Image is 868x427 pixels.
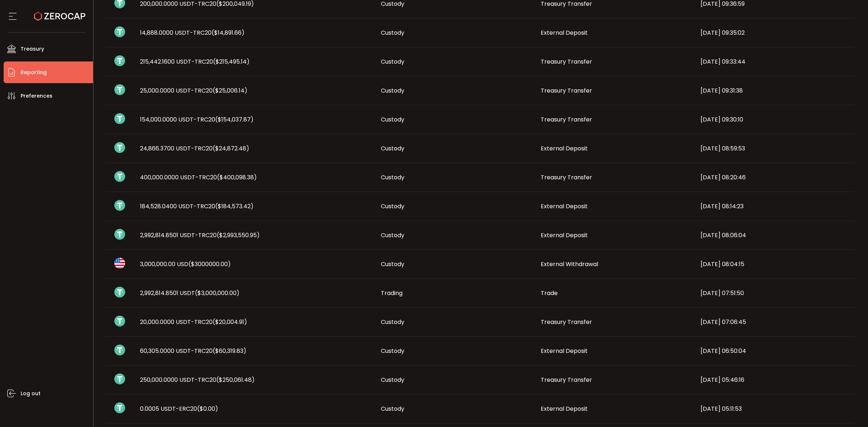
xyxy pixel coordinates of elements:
[381,144,404,153] span: Custody
[213,86,247,95] span: ($25,006.14)
[541,289,558,297] span: Trade
[114,84,125,95] img: usdt_portfolio.svg
[114,229,125,240] img: usdt_portfolio.svg
[695,86,855,95] div: [DATE] 09:31:38
[541,376,592,384] span: Treasury Transfer
[140,144,249,153] span: 24,866.3700 USDT-TRC20
[140,57,250,66] span: 215,442.1600 USDT-TRC20
[381,57,404,66] span: Custody
[381,347,404,355] span: Custody
[213,318,247,326] span: ($20,004.91)
[695,376,855,384] div: [DATE] 05:46:16
[213,57,250,66] span: ($215,495.14)
[381,231,404,239] span: Custody
[381,376,404,384] span: Custody
[114,55,125,66] img: usdt_portfolio.svg
[140,260,231,268] span: 3,000,000.00 USD
[140,318,247,326] span: 20,000.0000 USDT-TRC20
[695,115,855,124] div: [DATE] 09:30:10
[695,29,855,37] div: [DATE] 09:35:02
[140,347,246,355] span: 60,305.0000 USDT-TRC20
[140,376,255,384] span: 250,000.0000 USDT-TRC20
[216,376,255,384] span: ($250,061.48)
[212,29,244,37] span: ($14,891.66)
[381,173,404,182] span: Custody
[695,57,855,66] div: [DATE] 09:33:44
[541,202,588,210] span: External Deposit
[140,289,239,297] span: 2,992,814.8501 USDT
[140,173,257,182] span: 400,000.0000 USDT-TRC20
[541,347,588,355] span: External Deposit
[114,200,125,211] img: usdt_portfolio.svg
[381,289,403,297] span: Trading
[197,405,218,413] span: ($0.00)
[213,144,249,153] span: ($24,872.48)
[140,86,247,95] span: 25,000.0000 USDT-TRC20
[541,405,588,413] span: External Deposit
[188,260,231,268] span: ($3000000.00)
[217,231,260,239] span: ($2,993,550.95)
[21,91,52,101] span: Preferences
[217,173,257,182] span: ($400,098.38)
[695,318,855,326] div: [DATE] 07:06:45
[695,347,855,355] div: [DATE] 06:50:04
[215,202,254,210] span: ($184,573.42)
[114,113,125,124] img: usdt_portfolio.svg
[114,287,125,298] img: usdt_portfolio.svg
[215,115,254,124] span: ($154,037.87)
[114,345,125,355] img: usdt_portfolio.svg
[114,373,125,384] img: usdt_portfolio.svg
[541,115,592,124] span: Treasury Transfer
[695,231,855,239] div: [DATE] 08:06:04
[213,347,246,355] span: ($60,319.83)
[114,258,125,269] img: usd_portfolio.svg
[140,115,254,124] span: 154,000.0000 USDT-TRC20
[140,405,218,413] span: 0.0005 USDT-ERC20
[114,142,125,153] img: usdt_portfolio.svg
[541,86,592,95] span: Treasury Transfer
[541,231,588,239] span: External Deposit
[541,173,592,182] span: Treasury Transfer
[381,86,404,95] span: Custody
[381,202,404,210] span: Custody
[541,260,598,268] span: External Withdrawal
[695,260,855,268] div: [DATE] 08:04:15
[832,392,868,427] iframe: Chat Widget
[114,171,125,182] img: usdt_portfolio.svg
[381,318,404,326] span: Custody
[140,231,260,239] span: 2,992,814.8501 USDT-TRC20
[381,29,404,37] span: Custody
[695,144,855,153] div: [DATE] 08:59:53
[695,289,855,297] div: [DATE] 07:51:50
[140,202,254,210] span: 184,528.0400 USDT-TRC20
[114,402,125,413] img: usdt_portfolio.svg
[695,173,855,182] div: [DATE] 08:20:46
[21,44,44,54] span: Treasury
[114,316,125,326] img: usdt_portfolio.svg
[381,405,404,413] span: Custody
[541,144,588,153] span: External Deposit
[140,29,244,37] span: 14,888.0000 USDT-TRC20
[695,202,855,210] div: [DATE] 08:14:23
[195,289,239,297] span: ($3,000,000.00)
[21,388,41,399] span: Log out
[541,57,592,66] span: Treasury Transfer
[381,260,404,268] span: Custody
[541,29,588,37] span: External Deposit
[541,318,592,326] span: Treasury Transfer
[381,115,404,124] span: Custody
[21,67,47,78] span: Reporting
[695,405,855,413] div: [DATE] 05:11:53
[114,26,125,37] img: usdt_portfolio.svg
